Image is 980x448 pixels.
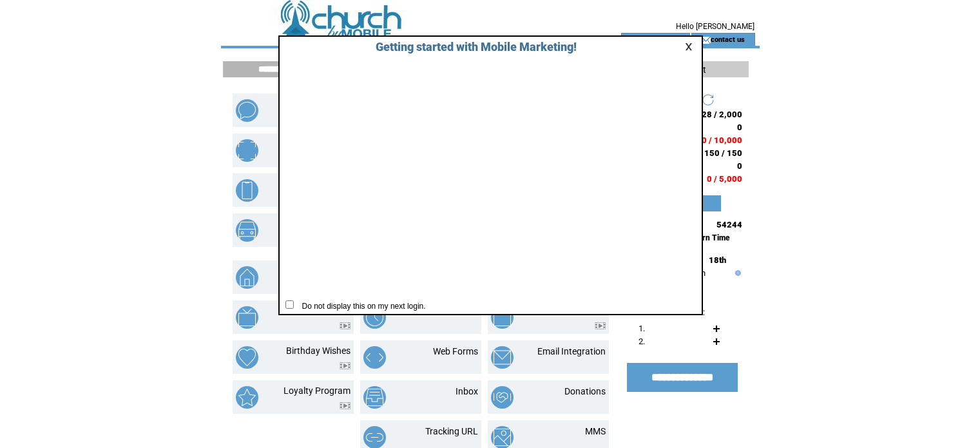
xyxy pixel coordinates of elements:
img: property-listing.png [236,266,258,289]
span: 150 / 150 [704,148,742,158]
img: scheduled-tasks.png [363,306,386,329]
span: 1,328 / 2,000 [689,110,742,119]
img: loyalty-program.png [236,386,258,409]
img: vehicle-listing.png [236,219,258,242]
span: 0 [737,161,742,171]
img: birthday-wishes.png [236,346,258,369]
span: Hello [PERSON_NAME] [676,22,754,31]
span: 0 / 5,000 [707,174,742,184]
span: 0 [737,122,742,132]
img: email-integration.png [491,346,514,369]
span: 0 / 10,000 [702,135,742,145]
img: text-blast.png [236,99,258,122]
span: Do not display this on my next login. [296,302,426,311]
img: contact_us_icon.gif [701,35,711,45]
img: inbox.png [363,386,386,409]
img: donations.png [491,386,514,409]
img: video.png [340,362,351,369]
a: Email Integration [537,346,606,356]
a: Web Forms [433,346,478,356]
img: text-to-screen.png [236,306,258,329]
a: Inbox [456,386,478,396]
img: mobile-coupons.png [236,139,258,162]
a: MMS [585,426,606,436]
img: help.gif [732,270,741,276]
span: 54244 [716,220,742,229]
a: Donations [564,386,606,396]
span: 1. [639,324,645,333]
img: web-forms.png [363,346,386,369]
img: account_icon.gif [640,35,650,45]
img: video.png [340,322,351,329]
span: 18th [709,255,726,265]
a: Loyalty Program [283,385,351,396]
span: 2. [639,336,645,346]
span: Eastern Time [683,233,730,242]
img: mobile-websites.png [236,179,258,202]
img: video.png [340,402,351,409]
a: Tracking URL [425,426,478,436]
a: contact us [711,35,745,43]
img: video.png [595,322,606,329]
a: Birthday Wishes [286,346,351,356]
span: Getting started with Mobile Marketing! [363,40,577,54]
img: text-to-win.png [491,306,514,329]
